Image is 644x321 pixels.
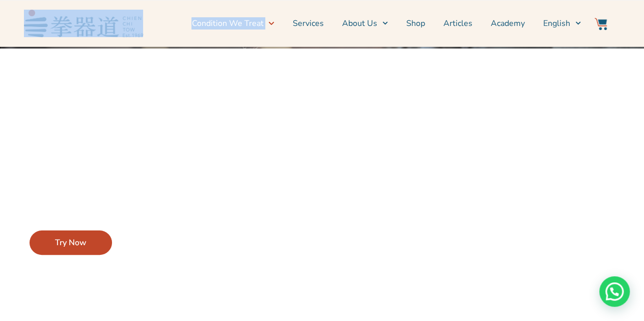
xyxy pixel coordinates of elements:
[293,11,324,36] a: Services
[30,176,258,204] p: Let our Symptom Checker recommend effective treatments for your conditions.
[30,230,112,255] a: Try Now
[30,143,258,165] h2: Does something feel off?
[342,11,388,36] a: About Us
[543,17,570,30] span: English
[191,11,274,36] a: Condition We Treat
[148,11,581,36] nav: Menu
[406,11,425,36] a: Shop
[491,11,525,36] a: Academy
[55,237,87,249] span: Try Now
[543,11,581,36] a: English
[443,11,472,36] a: Articles
[595,18,607,30] img: Website Icon-03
